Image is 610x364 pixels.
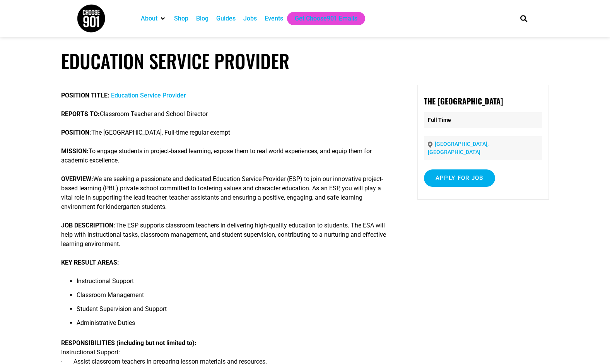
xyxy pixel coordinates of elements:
a: Blog [196,14,208,23]
a: Education Service Provider [111,92,186,99]
strong: RESPONSIBILITIES (including but not limited to): [61,339,196,347]
p: To engage students in project-based learning, expose them to real world experiences, and equip th... [61,147,393,165]
a: Events [265,14,283,23]
li: Student Supervision and Support [77,304,393,318]
li: Administrative Duties [77,318,393,332]
a: Shop [174,14,188,23]
strong: MISSION: [61,147,89,155]
p: Full Time [424,112,542,128]
strong: POSITION TITLE: [61,92,109,99]
p: We are seeking a passionate and dedicated Education Service Provider (ESP) to join our innovative... [61,174,393,212]
span: Instructional Support: [61,349,120,356]
strong: JOB DESCRIPTION: [61,222,115,229]
strong: KEY RESULT AREAS: [61,259,119,266]
a: Jobs [243,14,257,23]
li: Classroom Management [77,291,393,304]
a: Guides [216,14,236,23]
p: Classroom Teacher and School Director [61,109,393,119]
a: [GEOGRAPHIC_DATA], [GEOGRAPHIC_DATA] [428,141,489,155]
li: Instructional Support [77,277,393,291]
nav: Main nav [137,12,507,25]
input: Apply for job [424,169,495,187]
a: Get Choose901 Emails [295,14,357,23]
p: The [GEOGRAPHIC_DATA], Full-time regular exempt [61,128,393,137]
div: Search [517,12,530,25]
strong: POSITION: [61,129,91,136]
h1: Education Service Provider [61,50,549,72]
a: About [141,14,157,23]
p: The ESP supports classroom teachers in delivering high-quality education to students. The ESA wil... [61,221,393,249]
div: About [137,12,170,25]
strong: The [GEOGRAPHIC_DATA] [424,95,503,107]
strong: OVERVIEW: [61,175,93,183]
strong: REPORTS TO: [61,110,100,118]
